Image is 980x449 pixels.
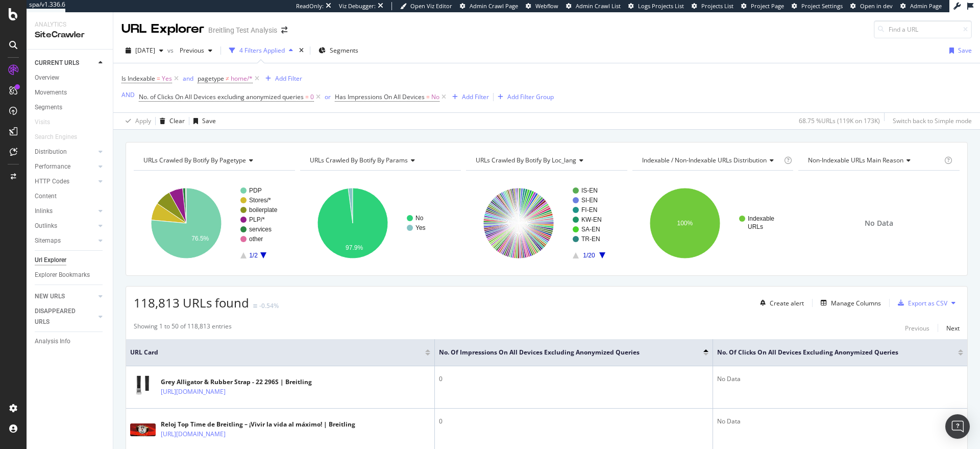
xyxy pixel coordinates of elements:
[161,377,312,387] div: Grey Alligator & Rubber Strap - 22 296S | Breitling
[35,117,60,128] a: Visits
[35,235,95,246] a: Sitemaps
[134,179,293,268] div: A chart.
[35,161,95,172] a: Performance
[208,25,277,35] div: Breitling Test Analysis
[770,299,804,308] div: Create alert
[35,102,62,113] div: Segments
[894,295,947,311] button: Export as CSV
[191,235,209,242] text: 76.5%
[576,2,621,10] span: Admin Crawl List
[756,295,804,311] button: Create alert
[692,2,733,10] a: Projects List
[35,270,106,280] a: Explorer Bookmarks
[314,42,362,59] button: Segments
[581,206,597,214] text: FI-EN
[494,91,554,103] button: Add Filter Group
[628,2,684,10] a: Logs Projects List
[860,2,893,10] span: Open in dev
[439,417,708,426] div: 0
[642,156,767,164] span: Indexable / Non-Indexable URLs distribution
[945,42,972,59] button: Save
[275,74,302,83] div: Add Filter
[141,152,286,169] h4: URLs Crawled By Botify By pagetype
[566,2,621,10] a: Admin Crawl List
[35,73,106,83] a: Overview
[161,429,226,439] a: [URL][DOMAIN_NAME]
[249,226,272,233] text: services
[900,2,942,10] a: Admin Page
[889,113,972,129] button: Switch back to Simple mode
[946,322,960,334] button: Next
[249,252,258,259] text: 1/2
[476,156,576,164] span: URLs Crawled By Botify By loc_lang
[526,2,558,10] a: Webflow
[581,197,598,204] text: SI-EN
[35,191,106,202] a: Content
[310,90,314,104] span: 0
[400,2,452,10] a: Open Viz Editor
[161,420,355,429] div: Reloj Top Time de Breitling – ¡Vivir la vida al máximo! | Breitling
[121,90,135,99] div: AND
[198,74,224,83] span: pagetype
[325,92,331,101] div: or
[741,2,784,10] a: Project Page
[35,306,86,327] div: DISAPPEARED URLS
[305,92,309,101] span: =
[339,2,376,10] div: Viz Debugger:
[35,291,95,302] a: NEW URLS
[35,176,69,187] div: HTTP Codes
[801,2,843,10] span: Project Settings
[439,348,688,357] span: No. of Impressions On All Devices excluding anonymized queries
[130,374,156,400] img: main image
[225,42,297,59] button: 4 Filters Applied
[281,27,287,34] div: arrow-right-arrow-left
[426,92,430,101] span: =
[35,336,70,347] div: Analysis Info
[134,322,232,334] div: Showing 1 to 50 of 118,813 entries
[296,2,324,10] div: ReadOnly:
[717,374,963,384] div: No Data
[249,216,265,223] text: PLP/*
[35,147,67,157] div: Distribution
[874,20,972,38] input: Find a URL
[751,2,784,10] span: Project Page
[35,221,57,231] div: Outlinks
[470,2,518,10] span: Admin Crawl Page
[35,29,105,41] div: SiteCrawler
[717,348,943,357] span: No. of Clicks On All Devices excluding anonymized queries
[130,348,423,357] span: URL Card
[640,152,782,169] h4: Indexable / Non-Indexable URLs Distribution
[945,414,970,439] div: Open Intercom Messenger
[261,73,302,85] button: Add Filter
[135,46,155,55] span: 2025 Jul. 30th
[300,179,460,268] svg: A chart.
[35,206,95,217] a: Inlinks
[581,226,600,233] text: SA-EN
[249,197,271,204] text: Stores/*
[183,74,193,83] button: and
[638,2,684,10] span: Logs Projects List
[35,132,77,143] div: Search Engines
[831,299,881,308] div: Manage Columns
[946,324,960,333] div: Next
[35,270,90,280] div: Explorer Bookmarks
[35,20,105,29] div: Analytics
[581,216,602,223] text: KW-EN
[799,116,880,125] div: 68.75 % URLs ( 119K on 173K )
[35,221,95,231] a: Outlinks
[581,235,600,243] text: TR-EN
[253,304,257,308] img: Equal
[632,179,792,268] svg: A chart.
[448,91,489,103] button: Add Filter
[748,215,774,222] text: Indexable
[850,2,893,10] a: Open in dev
[167,46,176,55] span: vs
[35,206,53,217] div: Inlinks
[35,132,87,143] a: Search Engines
[176,42,216,59] button: Previous
[134,294,249,311] span: 118,813 URLs found
[908,299,947,308] div: Export as CSV
[466,179,626,268] div: A chart.
[439,374,708,384] div: 0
